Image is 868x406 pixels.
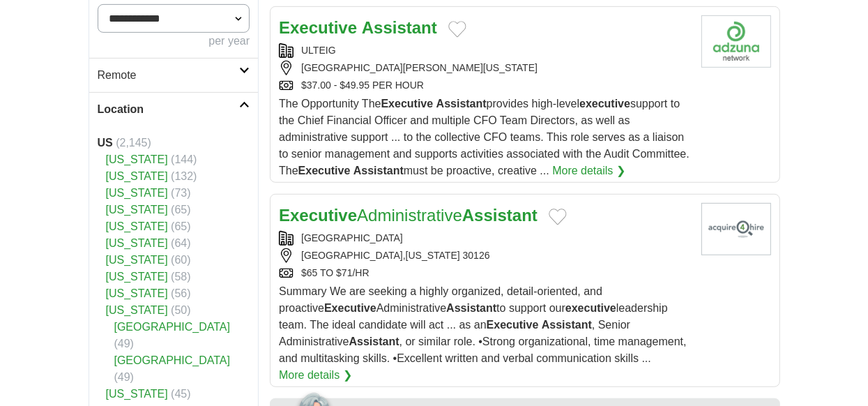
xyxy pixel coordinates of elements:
a: [US_STATE] [106,170,168,182]
strong: Assistant [542,319,592,331]
a: [US_STATE] [106,220,168,232]
strong: Executive [279,206,357,225]
strong: Executive [298,165,351,176]
span: (50) [171,304,190,316]
span: (49) [114,338,134,349]
strong: Executive [487,319,539,331]
span: (65) [171,204,190,216]
span: (58) [171,271,190,283]
strong: Assistant [353,165,404,176]
h2: Remote [98,67,240,84]
a: [US_STATE] [106,204,168,216]
a: [GEOGRAPHIC_DATA] [114,354,231,366]
span: (73) [171,187,190,199]
img: Company logo [701,203,771,255]
strong: Executive [324,302,376,314]
span: (64) [171,237,190,249]
span: (49) [114,371,134,383]
a: [US_STATE] [106,304,168,316]
span: (65) [171,220,190,232]
h2: Location [98,101,240,118]
a: ExecutiveAdministrativeAssistant [279,206,538,225]
a: More details ❯ [552,163,625,179]
a: [US_STATE] [106,287,168,299]
a: [GEOGRAPHIC_DATA] [114,321,231,333]
div: [GEOGRAPHIC_DATA][PERSON_NAME][US_STATE] [279,61,690,75]
span: Summary We are seeking a highly organized, detail-oriented, and proactive Administrative to suppo... [279,285,687,364]
strong: executive [579,98,630,110]
a: [US_STATE] [106,271,168,283]
div: [GEOGRAPHIC_DATA] [279,231,690,246]
strong: Assistant [362,18,437,37]
span: (144) [171,153,197,165]
span: The Opportunity The provides high-level support to the Chief Financial Officer and multiple CFO T... [279,98,690,176]
a: More details ❯ [279,367,352,384]
div: per year [98,33,250,50]
a: [US_STATE] [106,187,168,199]
a: Remote [89,58,259,92]
div: [GEOGRAPHIC_DATA],[US_STATE] 30126 [279,248,690,263]
strong: Assistant [446,302,496,314]
a: [US_STATE] [106,237,168,249]
strong: Assistant [462,206,538,225]
a: [US_STATE] [106,254,168,266]
span: (56) [171,287,190,299]
strong: executive [565,302,616,314]
span: (132) [171,170,197,182]
a: Executive Assistant [279,18,437,37]
strong: Executive [381,98,434,110]
img: Company logo [701,15,771,68]
a: [US_STATE] [106,388,168,400]
span: (2,145) [116,137,151,149]
button: Add to favorite jobs [448,21,466,38]
a: [US_STATE] [106,153,168,165]
div: $37.00 - $49.95 PER HOUR [279,78,690,93]
div: $65 TO $71/HR [279,266,690,280]
strong: Assistant [349,336,399,347]
div: ULTEIG [279,43,690,58]
strong: Assistant [436,98,487,110]
a: Location [89,92,259,126]
strong: US [98,137,113,149]
span: (60) [171,254,190,266]
span: (45) [171,388,190,400]
strong: Executive [279,18,357,37]
button: Add to favorite jobs [549,209,567,225]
